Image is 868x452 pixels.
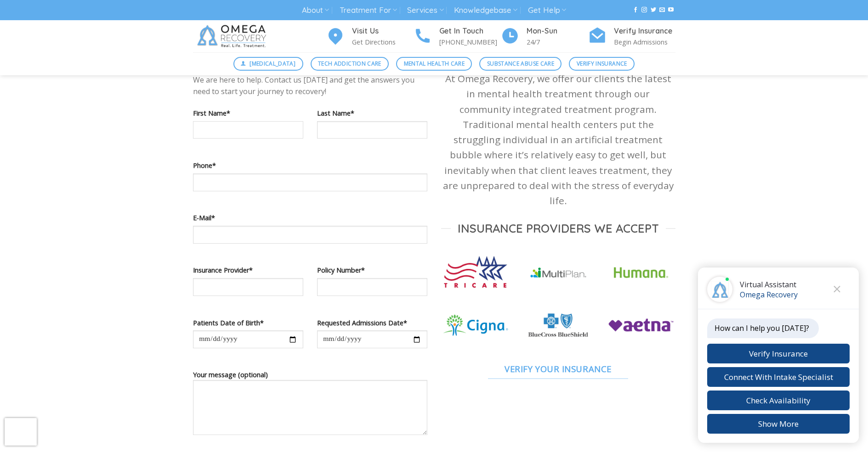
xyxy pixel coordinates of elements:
a: Follow on Instagram [641,7,647,13]
span: Verify Your Insurance [505,362,612,375]
span: Verify Insurance [577,59,627,68]
p: We are here to help. Contact us [DATE] and get the answers you need to start your journey to reco... [193,74,427,98]
label: Your message (optional) [193,369,427,441]
span: Substance Abuse Care [487,59,554,68]
a: Follow on Twitter [651,7,656,13]
a: Follow on YouTube [668,7,674,13]
h4: Visit Us [352,25,414,37]
a: Visit Us Get Directions [326,25,414,48]
p: 24/7 [527,37,588,47]
p: [PHONE_NUMBER] [439,37,501,47]
span: [MEDICAL_DATA] [250,59,295,68]
h4: Mon-Sun [527,25,588,37]
label: Last Name* [317,108,427,118]
a: About [302,2,329,19]
a: Tech Addiction Care [311,57,389,71]
p: Get Directions [352,37,414,47]
a: Knowledgebase [454,2,517,19]
a: Verify Insurance [569,57,635,71]
img: Omega Recovery [193,20,273,52]
span: Insurance Providers we Accept [458,221,659,236]
a: Get In Touch [PHONE_NUMBER] [414,25,501,48]
a: Mental Health Care [396,57,472,71]
label: Requested Admissions Date* [317,318,427,328]
label: First Name* [193,108,303,118]
h4: Get In Touch [439,25,501,37]
p: Begin Admissions [614,37,675,47]
a: Verify Insurance Begin Admissions [588,25,675,48]
label: Patients Date of Birth* [193,318,303,328]
a: Follow on Facebook [633,7,638,13]
span: Mental Health Care [404,59,465,68]
textarea: Your message (optional) [193,380,427,435]
h4: Verify Insurance [614,25,675,37]
a: Get Help [528,2,566,19]
label: Insurance Provider* [193,265,303,275]
a: [MEDICAL_DATA] [233,57,303,71]
span: Tech Addiction Care [318,59,381,68]
label: E-Mail* [193,212,427,223]
a: Send us an email [659,7,665,13]
p: At Omega Recovery, we offer our clients the latest in mental health treatment through our communi... [441,71,675,208]
a: Services [407,2,443,19]
a: Treatment For [340,2,397,19]
a: Substance Abuse Care [479,57,562,71]
label: Policy Number* [317,265,427,275]
a: Verify Your Insurance [441,358,675,379]
label: Phone* [193,160,427,171]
